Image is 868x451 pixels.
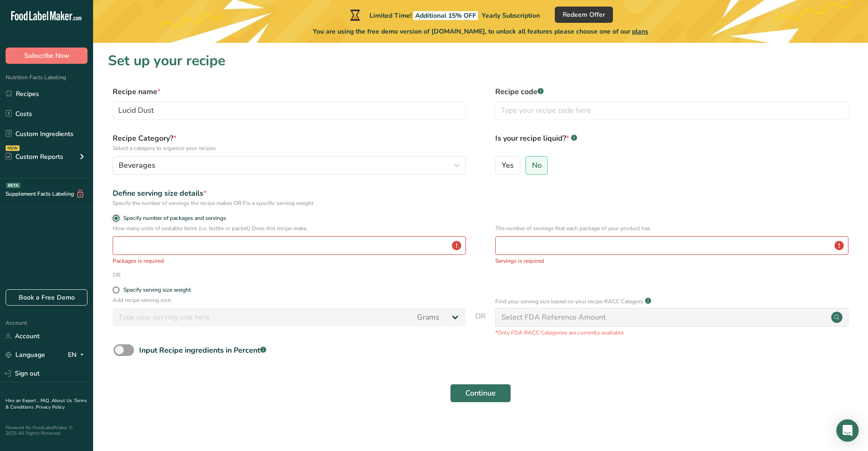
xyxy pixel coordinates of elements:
[475,311,486,337] span: OR
[6,397,87,410] a: Terms & Conditions .
[502,161,514,170] span: Yes
[68,349,87,361] div: EN
[6,145,20,151] div: NEW
[113,257,466,265] p: Packages is required
[495,101,848,120] input: Type your recipe code here
[113,224,466,232] p: How many units of sealable items (i.e. bottle or packet) Does this recipe make.
[6,183,20,188] div: BETA
[6,48,87,64] button: Subscribe Now
[113,308,411,327] input: Type your serving size here
[113,188,466,199] div: Define serving size details
[113,271,121,279] div: OR
[495,257,848,265] p: Servings is required
[495,297,643,306] p: Find your serving size based on your recipe RACC Category
[450,384,511,403] button: Continue
[6,425,87,436] div: Powered By FoodLabelMaker © 2025 All Rights Reserved
[555,7,613,23] button: Redeem Offer
[313,27,648,36] span: You are using the free demo version of [DOMAIN_NAME], to unlock all features please choose one of...
[495,86,848,97] label: Recipe code
[24,51,69,61] span: Subscribe Now
[632,27,648,36] span: plans
[36,404,65,410] a: Privacy Policy
[113,101,466,120] input: Type your recipe name here
[52,397,74,404] a: About Us .
[6,152,63,162] div: Custom Reports
[113,296,466,304] p: Add recipe serving size.
[119,160,155,171] span: Beverages
[495,328,848,337] p: *Only FDA RACC Categories are currently available
[40,397,52,404] a: FAQ .
[348,9,540,20] div: Limited Time!
[108,50,853,71] h1: Set up your recipe
[113,133,466,152] label: Recipe Category?
[113,199,466,207] div: Specify the number of servings the recipe makes OR Fix a specific serving weight
[120,215,226,222] span: Specify number of packages and servings
[532,161,542,170] span: No
[113,86,466,97] label: Recipe name
[563,10,605,20] span: Redeem Offer
[482,11,540,20] span: Yearly Subscription
[836,419,859,442] div: Open Intercom Messenger
[113,156,466,175] button: Beverages
[113,144,466,152] p: Select a category to organize your recipes
[6,397,39,404] a: Hire an Expert .
[6,347,45,363] a: Language
[495,224,848,232] p: The number of servings that each package of your product has.
[139,345,266,356] div: Input Recipe ingredients in Percent
[413,11,478,20] span: Additional 15% OFF
[6,289,87,306] a: Book a Free Demo
[495,133,848,152] label: Is your recipe liquid?
[465,388,496,399] span: Continue
[501,312,606,323] div: Select FDA Reference Amount
[123,287,191,294] div: Specify serving size weight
